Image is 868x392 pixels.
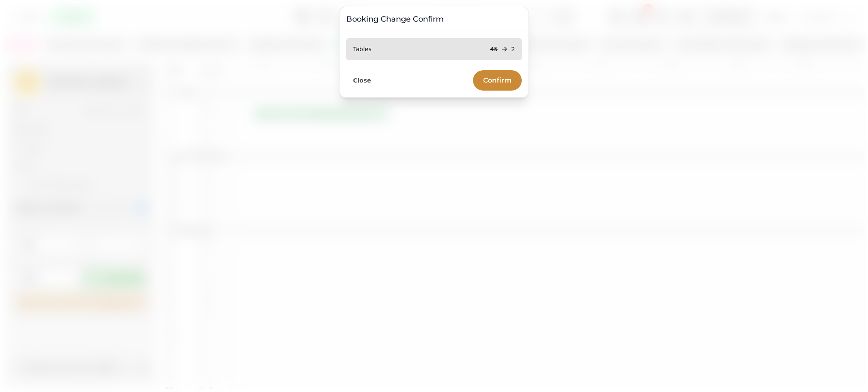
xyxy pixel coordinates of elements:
[353,77,371,83] span: Close
[511,45,515,53] p: 2
[473,70,522,91] button: Confirm
[353,45,372,53] p: Tables
[346,14,522,24] h3: Booking Change Confirm
[483,77,512,84] span: Confirm
[346,75,378,86] button: Close
[490,45,498,53] p: 45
